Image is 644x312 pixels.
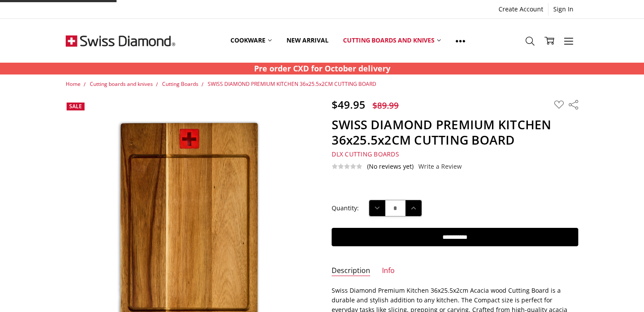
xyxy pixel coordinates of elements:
[208,80,376,88] a: SWISS DIAMOND PREMIUM KITCHEN 36x25.5x2CM CUTTING BOARD
[279,21,336,60] a: New arrival
[223,21,279,60] a: Cookware
[332,117,578,148] h1: SWISS DIAMOND PREMIUM KITCHEN 36x25.5x2CM CUTTING BOARD
[254,63,390,74] strong: Pre order CXD for October delivery
[332,203,359,213] label: Quantity:
[548,3,578,15] a: Sign In
[336,21,448,60] a: Cutting boards and knives
[332,97,365,112] span: $49.95
[332,150,399,158] span: DLX Cutting Boards
[162,80,198,88] a: Cutting Boards
[494,3,548,15] a: Create Account
[332,266,370,276] a: Description
[372,99,399,111] span: $89.99
[448,21,473,60] a: Show All
[69,103,82,110] span: Sale
[418,163,462,170] a: Write a Review
[66,80,81,88] a: Home
[382,266,395,276] a: Info
[90,80,153,88] a: Cutting boards and knives
[66,19,175,63] img: Free Shipping On Every Order
[367,163,414,170] span: (No reviews yet)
